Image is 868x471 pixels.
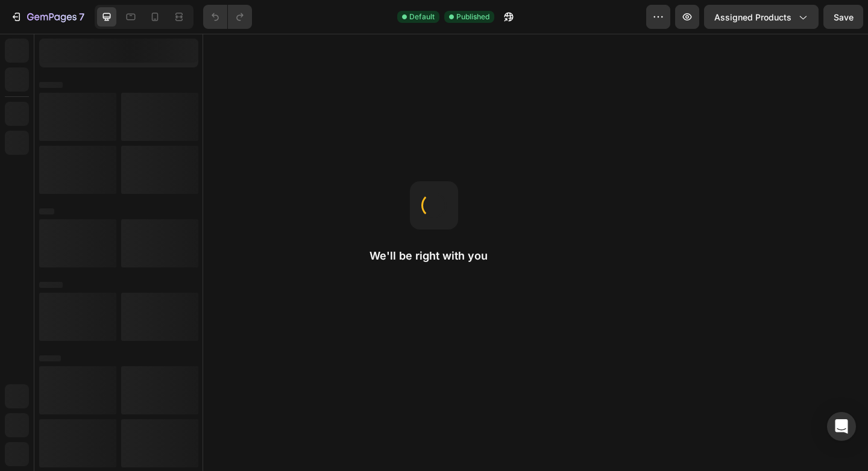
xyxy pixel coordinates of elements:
[79,10,84,24] p: 7
[823,5,863,29] button: Save
[714,11,791,23] span: Assigned Products
[203,5,252,29] div: Undo/Redo
[704,5,819,29] button: Assigned Products
[409,11,435,22] span: Default
[834,12,854,22] span: Save
[827,412,856,441] div: Open Intercom Messenger
[456,11,489,22] span: Published
[5,5,90,29] button: 7
[370,249,498,263] h2: We'll be right with you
